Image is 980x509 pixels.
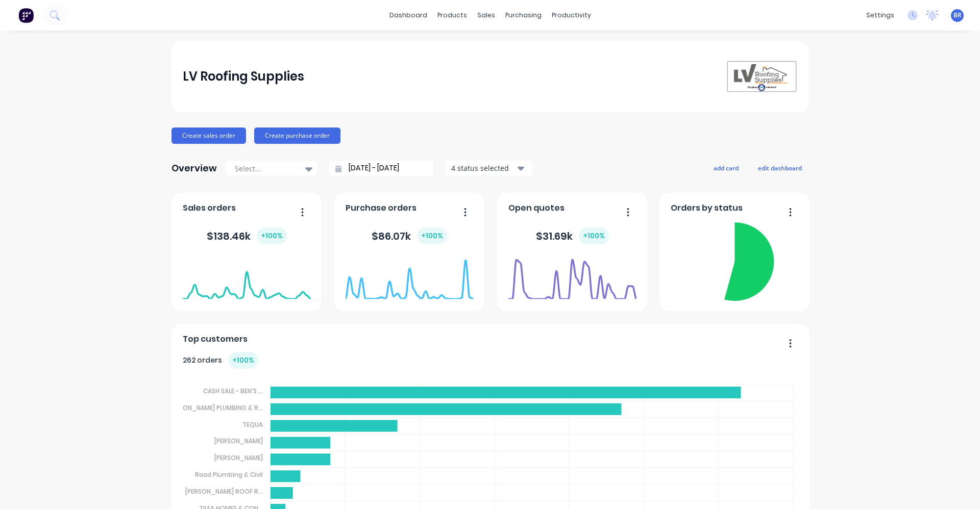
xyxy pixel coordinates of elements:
[183,352,258,369] div: 262 orders
[242,420,263,428] tspan: TEQUA
[166,403,263,412] tspan: [PERSON_NAME] PLUMBING & R...
[171,158,217,179] div: Overview
[346,202,416,214] span: Purchase orders
[183,202,236,214] span: Sales orders
[257,227,287,244] div: + 100 %
[579,227,609,244] div: + 100 %
[18,8,34,23] img: Factory
[214,453,263,462] tspan: [PERSON_NAME]
[228,352,258,369] div: + 100 %
[195,470,263,479] tspan: Raad Plumbing & Civil
[508,202,565,214] span: Open quotes
[207,227,287,244] div: $ 138.46k
[185,487,263,496] tspan: [PERSON_NAME] ROOF R...
[372,227,447,244] div: $ 86.07k
[446,161,532,176] button: 4 status selected
[384,8,432,23] a: dashboard
[254,128,340,144] button: Create purchase order
[953,11,962,20] span: BR
[451,163,516,173] div: 4 status selected
[203,387,263,395] tspan: CASH SALE - BEN'S ...
[432,8,472,23] div: products
[214,437,263,445] tspan: [PERSON_NAME]
[726,60,797,93] img: LV Roofing Supplies
[536,227,609,244] div: $ 31.69k
[472,8,500,23] div: sales
[417,227,447,244] div: + 100 %
[751,161,808,174] button: edit dashboard
[671,202,743,214] span: Orders by status
[500,8,547,23] div: purchasing
[547,8,596,23] div: productivity
[183,66,304,87] div: LV Roofing Supplies
[707,161,745,174] button: add card
[171,128,246,144] button: Create sales order
[861,8,899,23] div: settings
